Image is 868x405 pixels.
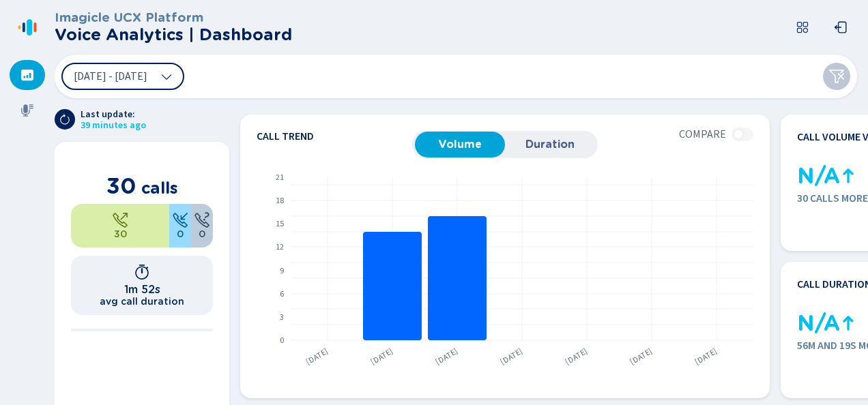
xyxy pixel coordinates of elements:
[55,10,292,25] h3: Imagicle UCX Platform
[415,132,505,157] button: Volume
[628,346,654,367] text: [DATE]
[141,178,178,198] span: calls
[840,315,856,331] svg: kpi-up
[679,128,726,140] span: Compare
[304,346,330,367] text: [DATE]
[124,283,160,296] h1: 1m 52s
[797,311,840,336] span: N/A
[276,172,284,183] text: 21
[797,164,840,189] span: N/A
[81,120,146,131] span: 39 minutes ago
[61,63,184,90] button: [DATE] - [DATE]
[10,95,45,125] div: Recordings
[100,296,184,307] h2: avg call duration
[74,71,147,82] span: [DATE] - [DATE]
[81,109,146,120] span: Last update:
[433,346,460,367] text: [DATE]
[823,63,850,90] button: Clear filters
[797,312,819,334] div: 0 calls in the previous period, impossible to calculate the % variation
[194,212,210,228] svg: unknown-call
[276,195,284,207] text: 18
[498,346,525,367] text: [DATE]
[172,212,188,228] svg: telephone-inbound
[199,228,205,239] span: 0
[505,132,595,157] button: Duration
[828,68,845,85] svg: funnel-disabled
[161,71,172,82] svg: chevron-down
[563,346,590,367] text: [DATE]
[20,104,34,117] svg: mic-fill
[114,228,127,239] span: 30
[20,68,34,82] svg: dashboard-filled
[71,204,169,247] div: 100%
[834,20,848,34] svg: box-arrow-left
[106,172,136,199] span: 30
[797,165,819,187] div: 0 calls in the previous period, impossible to calculate the % variation
[191,204,213,247] div: 0%
[59,114,70,125] svg: arrow-clockwise
[280,265,284,277] text: 9
[512,138,588,151] span: Duration
[280,335,284,346] text: 0
[280,288,284,300] text: 6
[134,264,150,280] svg: timer
[257,131,412,142] h4: Call trend
[55,25,292,44] h2: Voice Analytics | Dashboard
[368,346,395,367] text: [DATE]
[840,168,856,184] svg: kpi-up
[276,241,284,253] text: 12
[276,218,284,230] text: 15
[422,138,498,151] span: Volume
[280,312,284,323] text: 3
[112,212,128,228] svg: telephone-outbound
[693,346,719,367] text: [DATE]
[177,228,184,239] span: 0
[169,204,191,247] div: 0%
[10,60,45,90] div: Dashboard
